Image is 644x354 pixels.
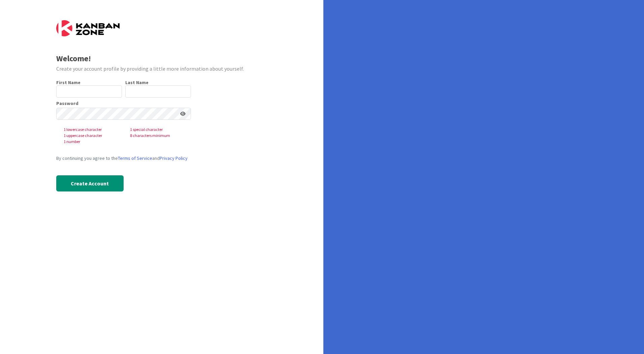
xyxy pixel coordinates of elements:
div: By continuing you agree to the and [56,155,191,162]
span: 1 number [58,139,125,145]
label: Password [56,101,78,106]
a: Privacy Policy [160,155,188,161]
span: 1 lowercase character [58,127,125,133]
button: Create Account [56,175,124,191]
label: First Name [56,79,80,85]
div: Create your account profile by providing a little more information about yourself. [56,65,267,73]
span: 1 uppercase character [58,133,125,139]
label: Last Name [125,79,149,85]
span: 8 characters minimum [125,133,191,139]
div: Welcome! [56,52,267,65]
a: Terms of Service [118,155,152,161]
span: 1 special character [125,127,191,133]
img: Kanban Zone [56,20,120,36]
